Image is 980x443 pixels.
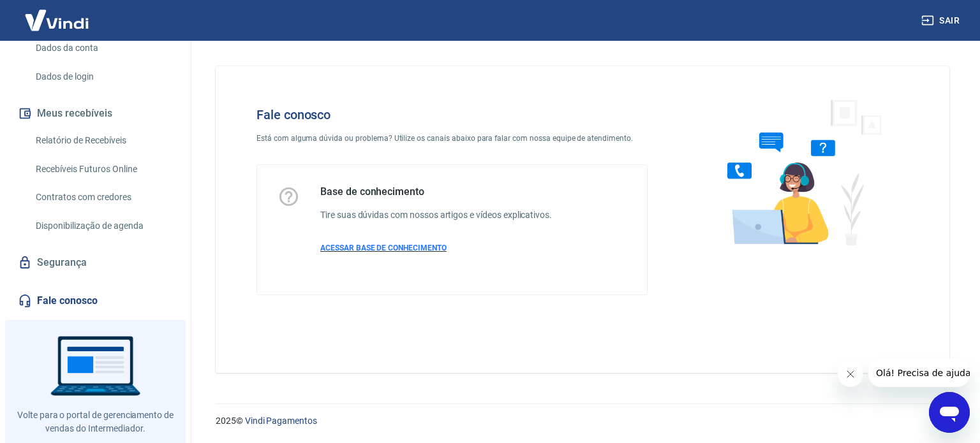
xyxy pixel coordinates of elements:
[31,213,175,239] a: Disponibilização de agenda
[245,416,317,426] a: Vindi Pagamentos
[256,133,648,144] p: Está com alguma dúvida ou problema? Utilize os canais abaixo para falar com nossa equipe de atend...
[15,287,175,315] a: Fale conosco
[31,184,175,210] a: Contratos com credores
[320,242,552,254] a: ACESSAR BASE DE CONHECIMENTO
[256,107,648,122] h4: Fale conosco
[15,99,175,127] button: Meus recebíveis
[31,127,175,154] a: Relatório de Recebíveis
[320,208,552,222] h6: Tire suas dúvidas com nossos artigos e vídeos explicativos.
[31,64,175,90] a: Dados de login
[31,35,175,61] a: Dados da conta
[868,359,970,387] iframe: Mensagem da empresa
[919,9,965,33] button: Sair
[929,392,970,433] iframe: Botão para abrir a janela de mensagens
[702,87,896,257] img: Fale conosco
[216,414,949,428] p: 2025 ©
[15,249,175,277] a: Segurança
[31,156,175,182] a: Recebíveis Futuros Online
[320,185,552,198] h5: Base de conhecimento
[838,361,863,387] iframe: Fechar mensagem
[320,243,447,252] span: ACESSAR BASE DE CONHECIMENTO
[8,9,107,19] span: Olá! Precisa de ajuda?
[15,1,98,40] img: Vindi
